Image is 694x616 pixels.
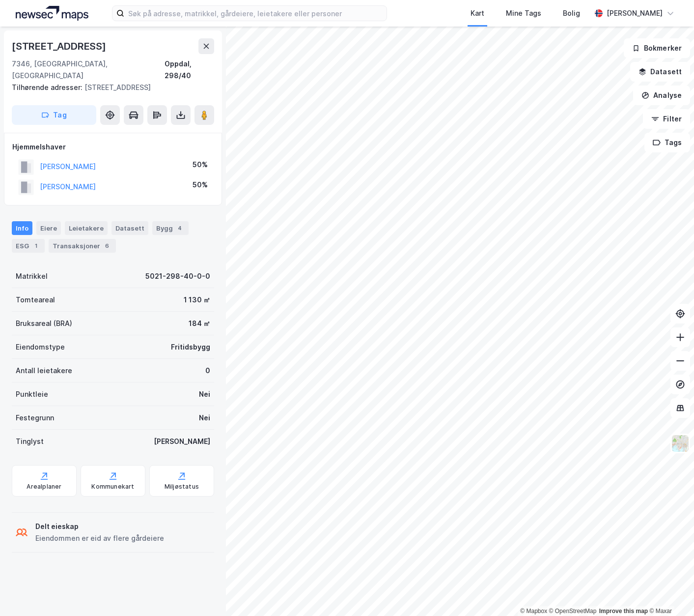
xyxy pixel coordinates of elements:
div: Leietakere [65,221,108,235]
a: Improve this map [599,608,648,615]
div: Antall leietakere [16,365,72,377]
div: 1 130 ㎡ [184,294,210,306]
div: Kontrollprogram for chat [645,569,694,616]
div: [STREET_ADDRESS] [12,38,108,54]
img: Z [671,434,690,453]
div: Punktleie [16,388,48,400]
div: Tomteareal [16,294,55,306]
button: Datasett [630,62,690,82]
div: 50% [193,179,208,191]
div: 50% [193,159,208,171]
div: Bolig [563,7,580,19]
div: [PERSON_NAME] [607,7,663,19]
div: Kommunekart [91,483,134,491]
div: ESG [12,239,45,253]
button: Analyse [633,86,690,105]
div: Hjemmelshaver [12,141,214,153]
div: Miljøstatus [165,483,199,491]
div: [STREET_ADDRESS] [12,82,206,93]
div: 7346, [GEOGRAPHIC_DATA], [GEOGRAPHIC_DATA] [12,58,165,82]
input: Søk på adresse, matrikkel, gårdeiere, leietakere eller personer [124,6,387,21]
div: 6 [102,241,112,251]
div: Eiendommen er eid av flere gårdeiere [35,532,164,544]
div: Eiere [36,221,61,235]
div: Tinglyst [16,436,44,447]
div: Bygg [152,221,189,235]
button: Tags [644,133,690,152]
div: 4 [175,223,185,233]
div: Mine Tags [506,7,541,19]
div: 5021-298-40-0-0 [145,270,210,282]
div: 184 ㎡ [189,318,210,329]
div: Oppdal, 298/40 [165,58,214,82]
div: 0 [205,365,210,377]
iframe: Chat Widget [645,569,694,616]
div: Delt eieskap [35,521,164,532]
button: Tag [12,105,96,125]
div: Fritidsbygg [171,341,210,353]
div: 1 [31,241,41,251]
a: Mapbox [520,608,547,615]
div: Info [12,221,32,235]
div: Arealplaner [27,483,61,491]
div: Transaksjoner [49,239,116,253]
div: Datasett [111,221,148,235]
button: Filter [643,109,690,129]
img: logo.a4113a55bc3d86da70a041830d287a7e.svg [16,6,88,21]
div: Nei [199,412,210,424]
a: OpenStreetMap [549,608,597,615]
div: Bruksareal (BRA) [16,318,72,329]
div: [PERSON_NAME] [154,436,210,447]
div: Matrikkel [16,270,48,282]
button: Bokmerker [624,38,690,58]
div: Festegrunn [16,412,54,424]
span: Tilhørende adresser: [12,83,84,91]
div: Kart [471,7,484,19]
div: Nei [199,388,210,400]
div: Eiendomstype [16,341,65,353]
